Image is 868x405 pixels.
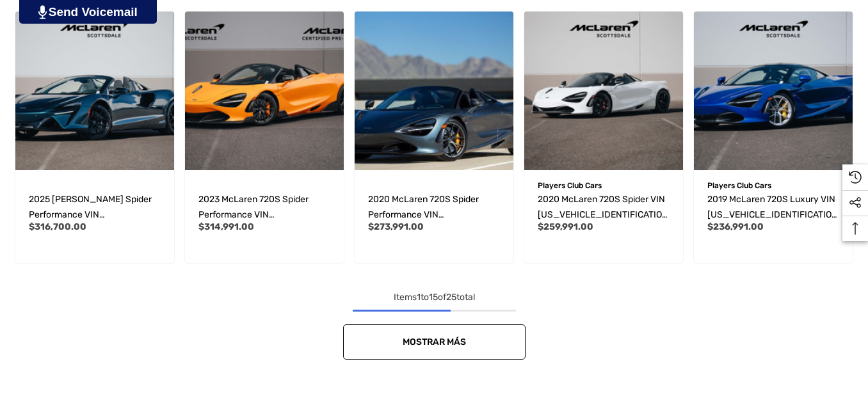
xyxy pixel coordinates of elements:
[429,292,438,303] span: 15
[355,12,513,170] a: 2020 McLaren 720S Spider Performance VIN SBM14FCA1LW005071,$273,991.00
[403,337,466,347] span: Mostrar más
[707,194,838,235] span: 2019 McLaren 720S Luxury VIN [US_VEHICLE_IDENTIFICATION_NUMBER]
[185,12,344,170] a: 2023 McLaren 720S Spider Performance VIN SBM14FCA1PW007120,$314,991.00
[10,290,858,305] div: Items to of total
[29,192,161,223] a: 2025 McLaren Artura Spider Performance VIN SBM16BEA3SW003014,$316,700.00
[355,12,513,170] img: For Sale 2020 McLaren 720S Spider Performance VIN SBM14FCA1LW005071
[524,12,683,170] a: 2020 McLaren 720S Spider VIN SBM14FCAXLW004534,$259,991.00
[10,290,858,360] nav: pagination
[29,221,86,232] span: $316,700.00
[368,221,424,232] span: $273,991.00
[29,194,159,251] span: 2025 [PERSON_NAME] Spider Performance VIN [US_VEHICLE_IDENTIFICATION_NUMBER]
[368,194,499,251] span: 2020 McLaren 720S Spider Performance VIN [US_VEHICLE_IDENTIFICATION_NUMBER]
[694,12,853,170] img: For Sale 2019 McLaren 720S Luxury VIN SBM14DCA5KW002497
[849,171,862,184] svg: Recently Viewed
[538,192,670,223] a: 2020 McLaren 720S Spider VIN SBM14FCAXLW004534,$259,991.00
[538,221,593,232] span: $259,991.00
[15,12,174,170] img: For Sale 2025 McLaren Artura Spider Performance VIN SBM16BEA3SW003014
[849,196,862,209] svg: Social Media
[15,12,174,170] a: 2025 McLaren Artura Spider Performance VIN SBM16BEA3SW003014,$316,700.00
[707,177,839,194] p: Players Club Cars
[198,194,329,251] span: 2023 McLaren 720S Spider Performance VIN [US_VEHICLE_IDENTIFICATION_NUMBER]
[417,292,421,303] span: 1
[198,221,254,232] span: $314,991.00
[343,324,526,360] a: Mostrar más
[538,194,668,235] span: 2020 McLaren 720S Spider VIN [US_VEHICLE_IDENTIFICATION_NUMBER]
[707,221,764,232] span: $236,991.00
[538,177,670,194] p: Players Club Cars
[198,192,330,223] a: 2023 McLaren 720S Spider Performance VIN SBM14FCA1PW007120,$314,991.00
[368,192,500,223] a: 2020 McLaren 720S Spider Performance VIN SBM14FCA1LW005071,$273,991.00
[185,12,344,170] img: For Sale 2023 McLaren 720S Spider Performance VIN SBM14FCA1PW007120
[707,192,839,223] a: 2019 McLaren 720S Luxury VIN SBM14DCA5KW002497,$236,991.00
[38,5,47,19] img: PjwhLS0gR2VuZXJhdG9yOiBHcmF2aXQuaW8gLS0+PHN2ZyB4bWxucz0iaHR0cDovL3d3dy53My5vcmcvMjAwMC9zdmciIHhtb...
[524,12,683,170] img: For Sale 2020 McLaren 720S Spider VIN SBM14FCAXLW004534
[694,12,853,170] a: 2019 McLaren 720S Luxury VIN SBM14DCA5KW002497,$236,991.00
[446,292,456,303] span: 25
[842,222,868,235] svg: Top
